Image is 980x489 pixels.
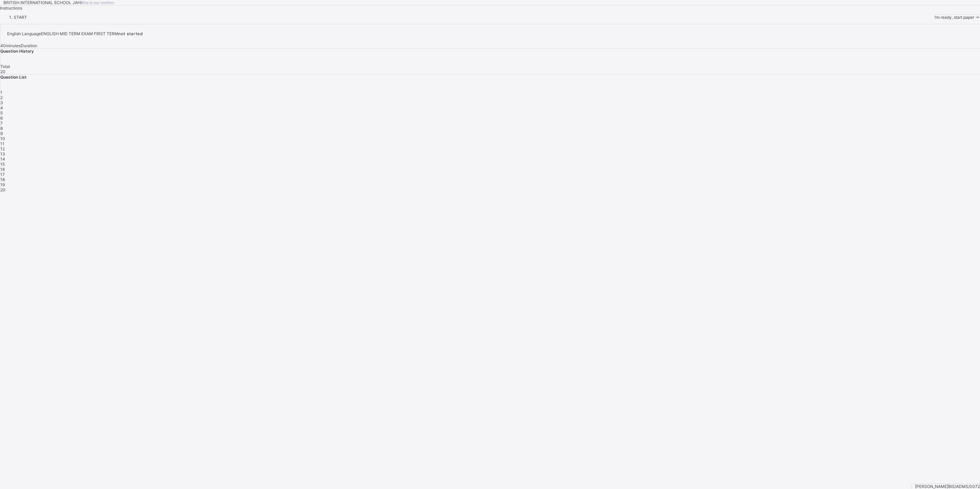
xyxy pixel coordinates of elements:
span: START [14,15,27,20]
span: Total [0,64,10,69]
span: 6 [0,116,3,121]
span: 5 [0,110,3,116]
span: 40 minutes [0,43,21,48]
span: 17 [0,172,5,177]
span: BIS/ADMS/0072 [948,484,980,489]
span: 11 [0,141,4,146]
span: not started [118,31,143,36]
span: 19 [0,182,5,187]
span: 14 [0,157,5,162]
span: 1 [0,90,2,95]
span: ENGLISH MID TERM EXAM FIRST TERM [41,31,118,36]
span: 4 [0,105,3,110]
span: [PERSON_NAME] [915,484,948,489]
span: Question History [0,49,34,54]
span: 8 [0,126,3,131]
span: I’m ready, start paper [935,15,974,20]
span: 9 [0,131,3,136]
span: 12 [0,146,5,151]
span: 20 [0,187,5,192]
span: 7 [0,121,3,126]
span: English Language [7,31,41,36]
span: Question List [0,74,27,80]
span: 15 [0,162,5,167]
span: 16 [0,167,5,172]
span: 18 [0,177,5,182]
span: 3 [0,100,3,105]
span: 20 [0,69,5,74]
span: 13 [0,151,5,157]
span: 2 [0,95,3,100]
span: Duration [21,43,37,48]
span: 10 [0,136,5,141]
